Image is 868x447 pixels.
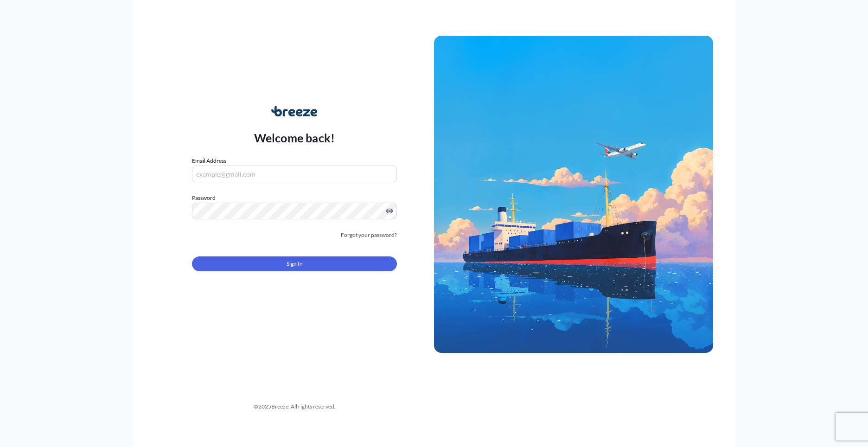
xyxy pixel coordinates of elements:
[192,166,397,182] input: example@gmail.com
[341,230,397,240] a: Forgot your password?
[192,156,226,166] label: Email Address
[155,402,434,411] div: © 2025 Breeze. All rights reserved.
[287,259,303,268] span: Sign In
[434,36,713,353] img: Ship illustration
[386,207,393,215] button: Show password
[192,256,397,271] button: Sign In
[254,130,335,145] p: Welcome back!
[192,193,397,203] label: Password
